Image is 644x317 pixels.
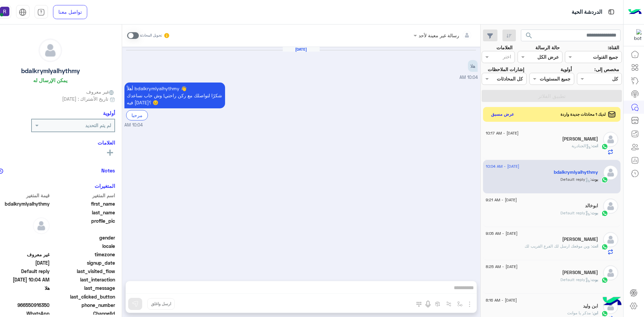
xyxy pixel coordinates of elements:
[535,44,560,51] label: حالة الرسالة
[147,298,175,310] button: ارسل واغلق
[103,110,115,116] h6: أولوية
[51,302,115,309] span: phone_number
[51,251,115,258] span: timezone
[601,210,608,217] img: WhatsApp
[601,244,608,250] img: WhatsApp
[19,8,26,16] img: tab
[594,66,619,73] label: مخصص إلى:
[51,268,115,275] span: last_visited_flow
[124,83,225,108] p: 12/8/2025, 10:04 AM
[525,32,533,40] span: search
[554,169,598,175] h5: bdalkrymlyalhythmy
[482,90,622,102] button: تطبيق الفلاتر
[283,47,320,52] h6: [DATE]
[37,8,45,16] img: tab
[486,197,517,203] span: [DATE] - 9:21 AM
[560,66,572,73] label: أولوية
[51,234,115,241] span: gender
[488,109,517,119] button: عرض مسبق
[630,29,642,41] img: 322853014244696
[562,136,598,142] h5: ابو رودى
[503,53,512,62] div: اختر
[585,203,598,209] h5: ابوخالد
[488,66,524,73] label: إشارات الملاحظات
[62,95,108,102] span: تاريخ الأشتراك : [DATE]
[603,165,618,180] img: defaultAdmin.png
[560,111,606,117] span: لديك 1 محادثات جديدة واردة
[51,276,115,283] span: last_interaction
[33,77,67,83] h6: يمكن الإرسال له
[486,230,518,236] span: [DATE] - 9:05 AM
[562,236,598,242] h5: Abdallah Elsherbeiny
[601,310,608,317] img: WhatsApp
[525,244,592,249] span: وين موقعك ارسل لك الفرع القريب لك
[591,277,598,282] span: بوت
[468,60,478,72] p: 12/8/2025, 10:04 AM
[603,132,618,147] img: defaultAdmin.png
[95,183,115,189] h6: المتغيرات
[486,163,519,169] span: [DATE] - 10:04 AM
[124,122,143,128] span: 10:04 AM
[603,199,618,214] img: defaultAdmin.png
[51,310,115,317] span: ChannelId
[101,167,115,173] h6: Notes
[567,310,593,315] span: مذکر یا موانث
[51,284,115,292] span: last_message
[560,210,591,215] span: : Default reply
[51,243,115,250] span: locale
[35,5,48,19] a: tab
[460,75,478,80] span: 10:04 AM
[572,143,592,148] span: : الجنادرية
[593,310,598,315] span: ابن
[572,8,602,17] p: الدردشة الحية
[486,297,517,303] span: [DATE] - 8:16 AM
[51,200,115,207] span: first_name
[21,67,80,75] h5: bdalkrymlyalhythmy
[603,232,618,247] img: defaultAdmin.png
[486,130,519,136] span: [DATE] - 10:17 AM
[603,265,618,280] img: defaultAdmin.png
[486,264,518,270] span: [DATE] - 8:25 AM
[583,303,598,309] h5: ابن ولید
[591,210,598,215] span: بوت
[607,8,615,16] img: tab
[51,259,115,266] span: signup_date
[601,143,608,150] img: WhatsApp
[592,143,598,148] span: انت
[521,30,537,44] button: search
[608,44,619,51] label: القناة:
[600,290,624,314] img: hulul-logo.png
[126,110,148,120] div: مرحبا
[560,277,591,282] span: : Default reply
[601,176,608,183] img: WhatsApp
[140,33,162,38] small: تحويل المحادثة
[560,177,591,182] span: : Default reply
[51,192,115,199] span: اسم المتغير
[562,270,598,275] h5: Abdul nur Tushar Patwyari
[601,277,608,283] img: WhatsApp
[53,5,87,19] a: تواصل معنا
[51,209,115,216] span: last_name
[39,39,62,62] img: defaultAdmin.png
[33,217,50,234] img: defaultAdmin.png
[592,244,598,249] span: انت
[628,5,642,19] img: Logo
[86,88,115,95] span: غير معروف
[51,217,115,233] span: profile_pic
[51,293,115,300] span: last_clicked_button
[496,44,513,51] label: العلامات
[591,177,598,182] span: بوت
